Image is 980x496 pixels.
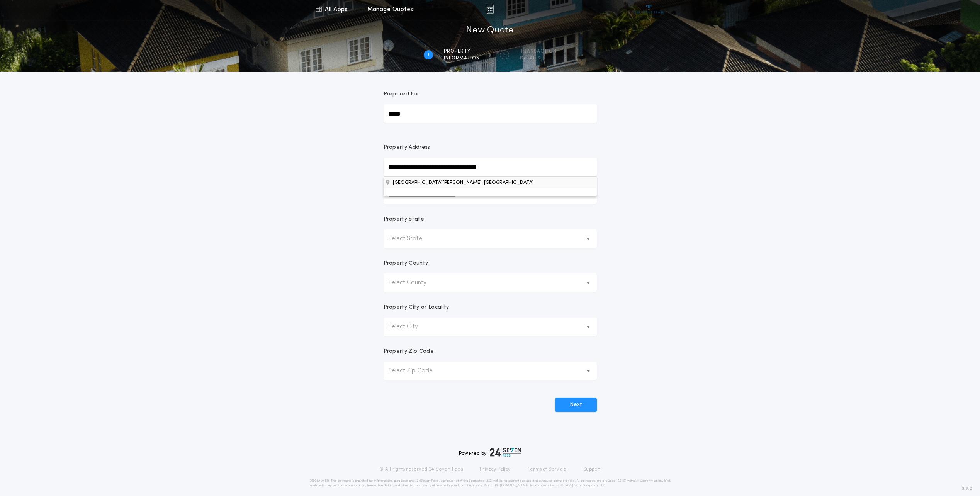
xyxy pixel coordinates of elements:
[388,234,435,243] p: Select State
[444,48,480,54] span: Property
[486,5,494,14] img: img
[384,104,597,123] input: Prepared For
[388,278,439,287] p: Select County
[384,144,597,151] p: Property Address
[491,484,529,487] a: [URL][DOMAIN_NAME]
[634,5,663,13] img: vs-icon
[520,55,557,61] span: details
[384,304,449,311] p: Property City or Locality
[520,48,557,54] span: Transaction
[384,216,424,223] p: Property State
[379,466,463,472] p: © All rights reserved. 24|Seven Fees
[503,52,506,58] h2: 2
[583,466,601,472] a: Support
[384,362,597,380] button: Select Zip Code
[388,322,430,331] p: Select City
[384,348,434,355] p: Property Zip Code
[555,398,597,412] button: Next
[490,448,521,457] img: logo
[384,318,597,336] button: Select City
[428,52,429,58] h2: 1
[309,479,671,488] p: DISCLAIMER: This estimate is provided for informational purposes only. 24|Seven Fees, a product o...
[384,177,597,188] button: Property Address
[528,466,566,472] a: Terms of Service
[962,485,972,492] span: 3.8.0
[384,273,597,292] button: Select County
[480,466,511,472] a: Privacy Policy
[384,229,597,248] button: Select State
[384,90,420,98] p: Prepared For
[466,24,513,37] h1: New Quote
[444,55,480,61] span: information
[384,260,428,267] p: Property County
[388,366,445,375] p: Select Zip Code
[459,448,521,457] div: Powered by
